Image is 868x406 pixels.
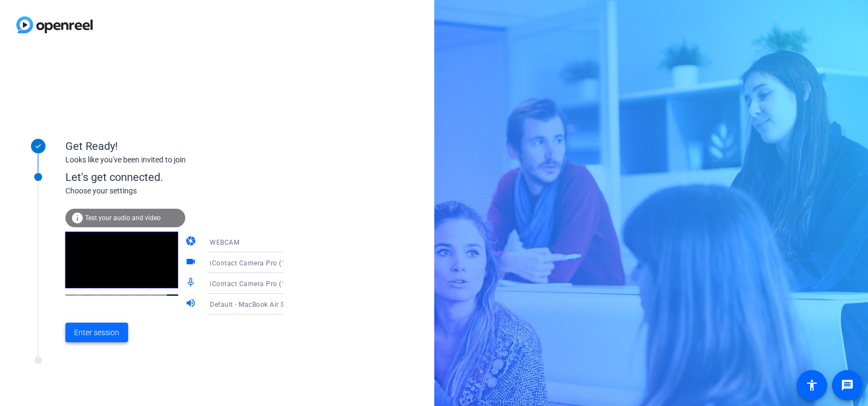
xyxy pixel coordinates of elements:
div: Get Ready! [65,138,283,154]
mat-icon: mic_none [185,277,198,290]
div: Let's get connected. [65,169,306,185]
div: Choose your settings [65,185,306,197]
span: WEBCAM [210,239,239,246]
mat-icon: camera [185,235,198,249]
span: iContact Camera Pro (1bcf:28c4) [210,279,316,288]
span: iContact Camera Pro (1bcf:28c4) [210,258,316,267]
mat-icon: accessibility [805,379,818,392]
mat-icon: volume_up [185,298,198,311]
div: Looks like you've been invited to join [65,154,283,166]
button: Enter session [65,323,128,342]
mat-icon: videocam [185,256,198,269]
span: Enter session [74,327,119,338]
span: Default - MacBook Air Speakers (Built-in) [210,300,339,308]
mat-icon: info [71,211,84,225]
span: Test your audio and video [85,214,161,222]
mat-icon: message [841,379,854,392]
